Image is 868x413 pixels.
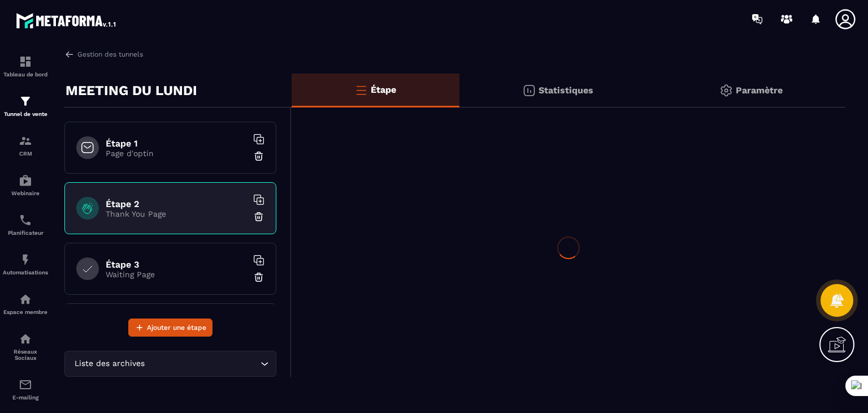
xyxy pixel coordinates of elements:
p: Waiting Page [106,270,247,279]
img: stats.20deebd0.svg [522,84,536,97]
a: social-networksocial-networkRéseaux Sociaux [3,324,48,369]
p: Réseaux Sociaux [3,349,48,361]
img: trash [253,272,264,283]
img: setting-gr.5f69749f.svg [719,84,733,97]
p: CRM [3,150,48,157]
a: formationformationTableau de bord [3,46,48,86]
a: formationformationCRM [3,126,48,165]
button: Ajouter une étape [128,319,212,337]
img: social-network [19,332,32,346]
a: formationformationTunnel de vente [3,86,48,126]
p: Planificateur [3,230,48,236]
img: trash [253,211,264,222]
span: Ajouter une étape [147,322,206,333]
img: formation [19,134,32,148]
span: Liste des archives [72,358,147,370]
p: Thank You Page [106,209,247,218]
a: Gestion des tunnels [64,49,143,59]
img: automations [19,253,32,266]
h6: Étape 3 [106,259,247,270]
p: Statistiques [539,85,593,96]
img: automations [19,174,32,187]
img: formation [19,55,32,68]
a: schedulerschedulerPlanificateur [3,205,48,244]
p: MEETING DU LUNDI [66,79,197,102]
img: automations [19,292,32,306]
img: email [19,378,32,392]
a: automationsautomationsEspace membre [3,284,48,324]
div: Search for option [64,351,276,377]
p: Automatisations [3,269,48,276]
h6: Étape 1 [106,138,247,149]
a: emailemailE-mailing [3,369,48,409]
p: Tableau de bord [3,71,48,78]
img: scheduler [19,213,32,227]
p: Paramètre [736,85,783,96]
img: logo [16,10,118,31]
p: Étape [371,84,396,95]
p: Webinaire [3,190,48,196]
img: arrow [64,49,75,59]
p: Tunnel de vente [3,111,48,117]
img: bars-o.4a397970.svg [354,83,368,97]
input: Search for option [147,358,258,370]
img: trash [253,150,264,162]
p: Espace membre [3,309,48,315]
h6: Étape 2 [106,199,247,209]
a: automationsautomationsWebinaire [3,165,48,205]
p: Page d'optin [106,149,247,158]
a: automationsautomationsAutomatisations [3,244,48,284]
img: formation [19,94,32,108]
p: E-mailing [3,394,48,401]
